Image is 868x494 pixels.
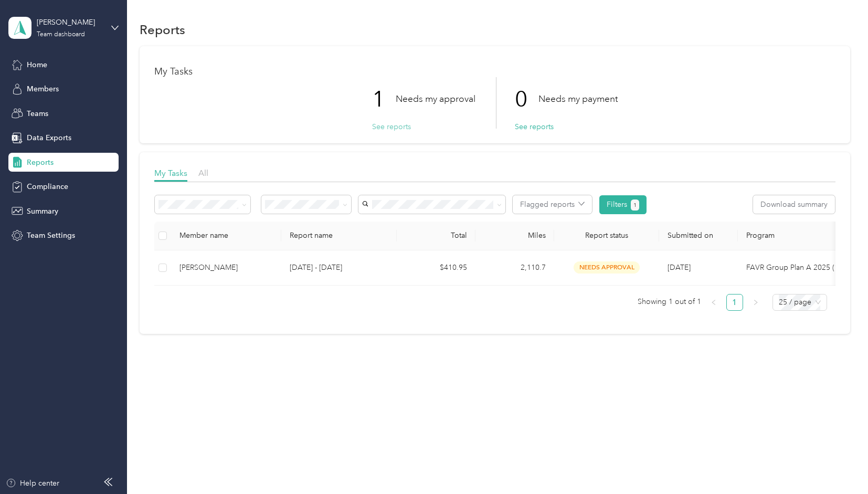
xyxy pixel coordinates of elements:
[726,294,743,311] li: 1
[27,59,47,70] span: Home
[37,31,85,38] div: Team dashboard
[154,168,187,178] span: My Tasks
[599,195,647,214] button: Filters1
[574,261,640,274] span: needs approval
[27,83,59,94] span: Members
[753,195,835,214] button: Download summary
[281,222,397,250] th: Report name
[198,168,208,178] span: All
[747,294,764,311] li: Next Page
[27,108,48,119] span: Teams
[631,199,640,211] button: 1
[746,262,861,274] p: FAVR Group Plan A 2025 (1-6)
[27,181,68,192] span: Compliance
[27,206,58,217] span: Summary
[179,262,273,274] div: [PERSON_NAME]
[396,92,475,106] p: Needs my approval
[27,230,75,241] span: Team Settings
[515,121,554,132] button: See reports
[779,295,821,310] span: 25 / page
[405,231,467,240] div: Total
[633,201,637,210] span: 1
[705,294,722,311] button: left
[659,222,738,250] th: Submitted on
[747,294,764,311] button: right
[179,231,273,240] div: Member name
[638,294,701,310] span: Showing 1 out of 1
[513,195,592,214] button: Flagged reports
[140,24,185,35] h1: Reports
[37,17,102,28] div: [PERSON_NAME]
[372,121,411,132] button: See reports
[538,92,618,106] p: Needs my payment
[727,295,743,310] a: 1
[154,66,835,77] h1: My Tasks
[668,263,691,272] span: [DATE]
[6,478,59,489] button: Help center
[475,250,554,286] td: 2,110.7
[27,157,54,168] span: Reports
[515,77,538,121] p: 0
[809,435,868,494] iframe: Everlance-gr Chat Button Frame
[290,262,388,274] p: [DATE] - [DATE]
[753,299,759,306] span: right
[484,231,546,240] div: Miles
[372,77,396,121] p: 1
[711,299,717,306] span: left
[563,231,651,240] span: Report status
[772,294,827,311] div: Page Size
[397,250,475,286] td: $410.95
[705,294,722,311] li: Previous Page
[27,132,71,143] span: Data Exports
[171,222,281,250] th: Member name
